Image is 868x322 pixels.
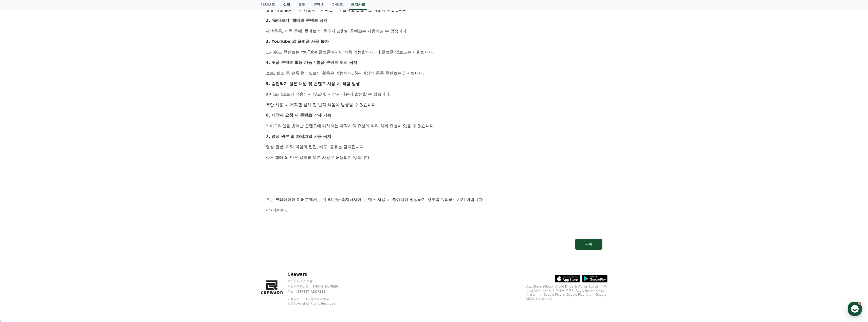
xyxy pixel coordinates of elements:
p: 영상 시청 없이 주요 내용이 드러나는 스포일러성 콘텐츠는 사용이 제한됩니다. [266,7,602,13]
p: 영상 원본, 자막 파일의 편집, 배포, 공유는 금지됩니다. [266,144,602,150]
div: 목록 [585,242,592,247]
p: App Store, iCloud, iCloud Drive 및 iTunes Store는 미국과 그 밖의 나라 및 지역에서 등록된 Apple Inc.의 서비스 상표입니다. Goo... [526,285,607,301]
a: 홈 [2,161,33,173]
strong: 2. ‘몰아보기’ 형태의 콘텐츠 금지 [266,18,328,23]
a: 개인정보처리방침 [305,297,329,301]
p: 무단 사용 시 저작권 침해 및 법적 책임이 발생할 수 있습니다. [266,102,602,108]
button: 목록 [575,239,602,250]
p: © CReward All Rights Reserved. [287,302,349,306]
p: 재생목록, 제목 등에 '몰아보기' 문구가 포함된 콘텐츠는 사용하실 수 없습니다. [266,28,602,34]
p: 주식회사 와이피랩 [287,279,349,283]
a: 설정 [65,161,97,173]
p: 가이드라인을 벗어난 콘텐츠에 대해서는 제작사의 요청에 따라 삭제 요청이 있을 수 있습니다. [266,123,602,129]
a: 대화 [33,161,65,173]
p: 크리워드 콘텐츠는 YouTube 플랫폼에서만 사용 가능합니다. 타 플랫폼 업로드는 제한됩니다. [266,49,602,55]
p: CReward [287,271,349,277]
strong: 5. 승인되지 않은 채널 및 콘텐츠 사용 시 책임 발생 [266,81,360,86]
p: 화이트리스트가 적용되지 않으며, 저작권 이슈가 발생할 수 있습니다. [266,91,602,98]
span: 설정 [78,168,84,172]
p: 사업자등록번호 : [PHONE_NUMBER] [287,285,349,289]
strong: 4. 숏폼 콘텐츠 활용 가능 / 롱폼 콘텐츠 제작 금지 [266,60,357,65]
span: 홈 [16,168,19,172]
p: 쇼츠, 릴스 등 숏폼 형식으로의 활용은 가능하나, 5분 이상의 롱폼 콘텐츠는 금지됩니다. [266,70,602,77]
strong: 6. 제작사 요청 시 콘텐츠 삭제 가능 [266,113,331,118]
p: 쇼츠 형태 외 다른 용도의 원본 사용은 허용되지 않습니다. [266,154,602,161]
strong: 3. YouTube 외 플랫폼 사용 불가 [266,39,329,44]
a: 이용약관 [287,297,303,301]
p: 모든 크리에이터 여러분께서는 위 약관을 숙지하시어, 콘텐츠 사용 시 불이익이 발생하지 않도록 유의해주시기 바랍니다. [266,196,602,203]
p: 감사합니다. [266,207,602,214]
strong: 7. 영상 원본 및 자막파일 사용 금지 [266,134,331,139]
a: 목록 [266,239,602,250]
span: 대화 [46,168,52,173]
p: 주소 : [STREET_ADDRESS] [287,290,349,294]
